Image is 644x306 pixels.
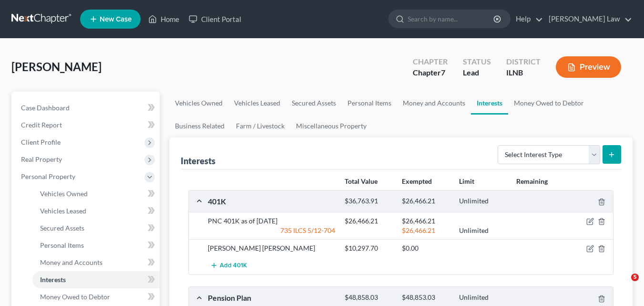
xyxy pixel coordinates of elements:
span: 5 [631,274,639,281]
a: Money Owed to Debtor [32,288,160,306]
a: Money Owed to Debtor [508,92,590,115]
a: Money and Accounts [32,254,160,271]
input: Search by name... [408,10,495,28]
span: 7 [441,68,445,77]
div: $26,466.21 [397,226,454,235]
strong: Total Value [345,177,378,185]
a: Home [143,11,184,28]
strong: Limit [459,177,474,185]
a: Miscellaneous Property [290,115,372,137]
div: Chapter [413,67,448,78]
a: Credit Report [13,116,160,134]
a: Secured Assets [32,220,160,237]
span: Case Dashboard [21,104,70,112]
span: [PERSON_NAME] [11,60,102,74]
iframe: Intercom live chat [612,274,634,296]
a: Business Related [169,115,230,137]
button: Add 401K [208,257,250,274]
div: ILNB [506,67,541,78]
a: Vehicles Leased [228,92,286,115]
div: $10,297.70 [340,243,397,253]
button: Preview [556,56,621,78]
strong: Remaining [516,177,548,185]
div: Unlimited [454,226,511,235]
div: $0.00 [397,243,454,253]
a: Interests [471,92,508,115]
div: Unlimited [454,197,511,206]
a: Vehicles Owned [169,92,228,115]
span: Client Profile [21,138,61,146]
div: Unlimited [454,293,511,302]
div: [PERSON_NAME] [PERSON_NAME] [203,243,340,253]
span: Interests [40,275,66,284]
div: Interests [181,155,215,167]
div: Lead [463,67,491,78]
span: Real Property [21,155,62,163]
div: $36,763.91 [340,197,397,206]
a: Client Portal [184,11,246,28]
div: $26,466.21 [397,216,454,226]
span: Add 401K [220,262,247,270]
div: 735 ILCS 5/12-704 [203,226,340,235]
div: Status [463,56,491,67]
span: Vehicles Leased [40,207,86,215]
a: Secured Assets [286,92,342,115]
a: Vehicles Owned [32,185,160,202]
strong: Exempted [402,177,432,185]
div: 401K [203,196,340,206]
a: Help [511,11,543,28]
span: Secured Assets [40,224,84,232]
a: Vehicles Leased [32,202,160,220]
span: Money Owed to Debtor [40,293,110,301]
div: Chapter [413,56,448,67]
span: Money and Accounts [40,258,102,266]
a: Money and Accounts [397,92,471,115]
span: Personal Items [40,241,84,249]
div: $48,858.03 [340,293,397,302]
a: Personal Items [32,237,160,254]
div: District [506,56,541,67]
a: Interests [32,271,160,288]
div: Pension Plan [203,293,340,303]
span: Credit Report [21,121,62,129]
a: [PERSON_NAME] Law [544,11,632,28]
div: PNC 401K as of [DATE] [203,216,340,226]
div: $26,466.21 [397,197,454,206]
a: Farm / Livestock [230,115,290,137]
span: New Case [100,16,132,23]
div: $48,853.03 [397,293,454,302]
span: Vehicles Owned [40,190,88,198]
a: Personal Items [342,92,397,115]
span: Personal Property [21,172,75,180]
div: $26,466.21 [340,216,397,226]
a: Case Dashboard [13,99,160,116]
